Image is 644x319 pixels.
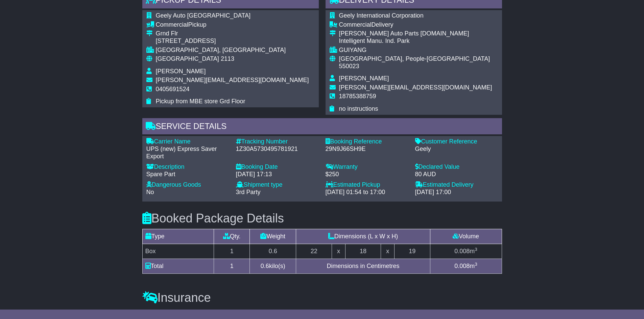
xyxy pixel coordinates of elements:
span: no instructions [339,105,378,112]
td: Total [142,259,214,274]
span: $250 [266,309,280,315]
div: 80 AUD [415,171,498,178]
div: Warranty [326,163,408,171]
div: Intelligent Manu. Ind. Park [339,37,498,45]
td: m [430,244,502,259]
div: GUIYANG [339,47,498,54]
span: 2113 [221,55,234,62]
span: [PERSON_NAME] [339,75,389,82]
sup: 3 [475,247,477,252]
div: Shipment type [236,181,319,189]
h3: Booked Package Details [142,212,502,225]
span: Geely Auto [GEOGRAPHIC_DATA] [156,12,251,19]
div: [GEOGRAPHIC_DATA], [GEOGRAPHIC_DATA] [156,47,309,54]
span: Commercial [339,21,372,28]
sup: 3 [475,262,477,267]
td: 22 [296,244,332,259]
div: Customer Reference [415,138,498,145]
div: Grnd Flr [156,30,309,37]
div: Pickup [156,21,309,29]
span: 3rd Party [236,189,261,195]
div: Booking Date [236,163,319,171]
span: [GEOGRAPHIC_DATA] [156,55,219,62]
td: 0.6 [250,244,296,259]
div: Booking Reference [326,138,408,145]
span: [PERSON_NAME][EMAIL_ADDRESS][DOMAIN_NAME] [156,77,309,83]
td: Box [142,244,214,259]
div: [STREET_ADDRESS] [156,37,309,45]
td: kilo(s) [250,259,296,274]
span: 550023 [339,63,359,70]
div: Service Details [142,118,502,136]
span: Pickup from MBE store Grd Floor [156,98,245,105]
div: Spare Part [146,171,229,178]
span: 0.008 [454,248,470,255]
td: Weight [250,229,296,244]
div: Insurance is not requested. Warranty covering is added. [142,309,502,316]
td: Type [142,229,214,244]
td: 19 [394,244,430,259]
td: 18 [345,244,381,259]
td: m [430,259,502,274]
td: 1 [214,259,250,274]
div: Declared Value [415,163,498,171]
span: 0.008 [454,263,470,269]
span: [GEOGRAPHIC_DATA], People-[GEOGRAPHIC_DATA] [339,55,490,62]
span: Geely International Corporation [339,12,424,19]
td: x [381,244,394,259]
span: No [146,189,154,195]
div: Estimated Pickup [326,181,408,189]
td: Qty. [214,229,250,244]
span: 0.6 [261,263,269,269]
div: [DATE] 17:00 [415,189,498,196]
span: [PERSON_NAME] [156,68,206,75]
div: Dangerous Goods [146,181,229,189]
div: Description [146,163,229,171]
div: Tracking Number [236,138,319,145]
div: Estimated Delivery [415,181,498,189]
div: 1Z30A5730495781921 [236,145,319,153]
div: [DATE] 17:13 [236,171,319,178]
div: [DATE] 01:54 to 17:00 [326,189,408,196]
span: Commercial [156,21,188,28]
td: 1 [214,244,250,259]
div: Geely [415,145,498,153]
div: Carrier Name [146,138,229,145]
span: 18785388759 [339,93,376,100]
div: $250 [326,171,408,178]
td: Volume [430,229,502,244]
div: [PERSON_NAME] Auto Parts [DOMAIN_NAME] [339,30,498,37]
td: x [332,244,345,259]
td: Dimensions in Centimetres [296,259,430,274]
span: 0405691524 [156,86,190,92]
h3: Insurance [142,291,502,304]
td: Dimensions (L x W x H) [296,229,430,244]
span: [PERSON_NAME][EMAIL_ADDRESS][DOMAIN_NAME] [339,84,492,91]
div: UPS (new) Express Saver Export [146,145,229,160]
div: Delivery [339,21,498,29]
div: 29N9J66SH9E [326,145,408,153]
